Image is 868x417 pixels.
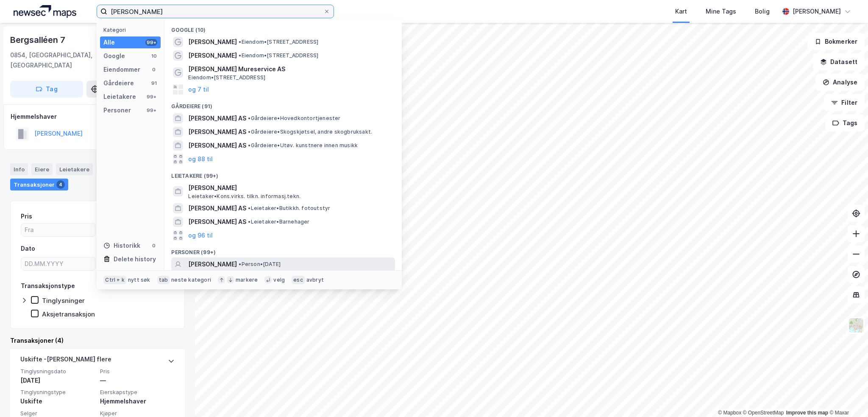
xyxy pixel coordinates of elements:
span: • [239,261,241,267]
div: Hjemmelshaver [11,112,184,122]
span: Gårdeiere • Hovedkontortjenester [248,115,340,122]
span: [PERSON_NAME] AS [188,140,246,151]
a: Mapbox [718,410,741,416]
div: Gårdeiere [103,78,134,88]
span: • [239,52,241,59]
div: markere [236,277,258,283]
div: velg [273,277,285,283]
div: 10 [150,53,157,59]
div: esc [292,276,305,284]
span: [PERSON_NAME] AS [188,127,246,137]
span: [PERSON_NAME] [188,37,237,47]
img: logo.a4113a55bc3d86da70a041830d287a7e.svg [14,5,76,18]
span: [PERSON_NAME] Mureservice AS [188,64,392,74]
div: Tinglysninger [42,297,85,305]
div: Datasett [96,163,128,175]
div: Leietakere [103,92,136,102]
span: [PERSON_NAME] [188,50,237,61]
input: DD.MM.YYYY [21,257,95,270]
button: og 96 til [188,230,213,241]
button: Filter [824,94,865,111]
iframe: Chat Widget [826,376,868,417]
div: 0 [150,66,157,73]
span: Eierskapstype [100,389,175,396]
div: Pris [21,211,32,221]
div: Personer [103,105,131,115]
div: Gårdeiere (91) [164,96,402,112]
div: tab [157,276,170,284]
div: Transaksjonstype [21,281,75,291]
div: Eiendommer [103,64,140,75]
button: Datasett [813,53,865,70]
button: og 7 til [188,84,209,95]
span: Tinglysningsdato [20,368,95,375]
div: 4 [56,180,65,189]
button: Analyse [815,74,865,91]
div: Mine Tags [706,6,736,17]
span: Gårdeiere • Skogskjøtsel, andre skogbruksakt. [248,129,372,135]
div: Kart [675,6,687,17]
div: [DATE] [20,375,95,386]
a: Improve this map [786,410,828,416]
span: Gårdeiere • Utøv. kunstnere innen musikk [248,142,358,149]
span: • [248,142,250,148]
div: Ctrl + k [103,276,126,284]
div: Personer (99+) [164,242,402,257]
span: Kjøper [100,410,175,417]
span: [PERSON_NAME] [188,183,392,193]
div: 99+ [145,39,157,46]
span: Person • [DATE] [239,261,281,268]
div: Leietakere (99+) [164,166,402,181]
span: • [239,39,241,45]
div: Aksjetransaksjon [42,310,95,318]
div: 99+ [145,107,157,114]
div: Eiere [31,163,53,175]
span: Pris [100,368,175,375]
span: Selger [20,410,95,417]
span: Eiendom • [STREET_ADDRESS] [188,74,265,81]
span: Eiendom • [STREET_ADDRESS] [239,52,318,59]
div: Kategori [103,27,161,33]
div: 0 [150,242,157,249]
span: • [248,129,250,135]
div: Hjemmelshaver [100,396,175,406]
span: Tinglysningstype [20,389,95,396]
span: Leietaker • Barnehager [248,218,309,225]
a: OpenStreetMap [743,410,784,416]
span: [PERSON_NAME] AS [188,203,246,213]
img: Z [848,317,864,333]
div: Dato [21,243,35,254]
div: Transaksjoner [10,179,68,190]
button: Tag [10,81,83,98]
span: • [248,115,250,121]
div: Bergsalléen 7 [10,33,67,47]
div: Uskifte [20,396,95,406]
div: 0854, [GEOGRAPHIC_DATA], [GEOGRAPHIC_DATA] [10,50,120,70]
div: neste kategori [171,277,211,283]
div: Historikk [103,241,140,251]
div: Alle [103,37,115,48]
span: Eiendom • [STREET_ADDRESS] [239,39,318,45]
div: Delete history [114,254,156,264]
div: nytt søk [128,277,150,283]
span: [PERSON_NAME] AS [188,113,246,123]
div: Transaksjoner (4) [10,336,185,346]
button: Bokmerker [807,33,865,50]
span: Leietaker • Kons.virks. tilkn. informasj.tekn. [188,193,300,200]
span: Leietaker • Butikkh. fotoutstyr [248,205,330,212]
div: Leietakere [56,163,93,175]
span: [PERSON_NAME] [188,259,237,269]
input: Fra [21,224,95,236]
div: Bolig [755,6,770,17]
div: avbryt [306,277,324,283]
div: 99+ [145,93,157,100]
div: Google (10) [164,20,402,35]
div: — [100,375,175,386]
div: Google [103,51,125,61]
div: Info [10,163,28,175]
button: og 88 til [188,154,213,164]
div: Uskifte - [PERSON_NAME] flere [20,354,111,368]
span: • [248,218,250,225]
span: [PERSON_NAME] AS [188,217,246,227]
